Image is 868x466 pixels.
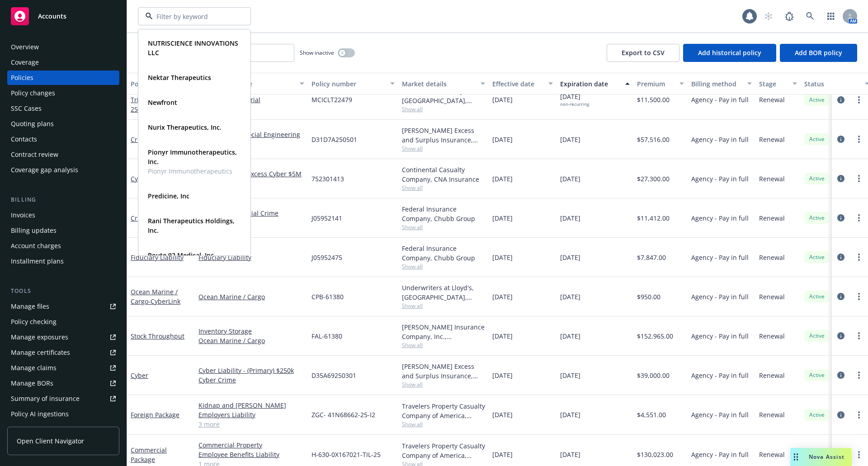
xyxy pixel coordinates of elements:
span: [DATE] [560,410,580,419]
a: circleInformation [835,94,846,105]
a: circleInformation [835,330,846,341]
a: Stock Throughput [131,332,184,340]
span: FAL-61380 [311,331,342,341]
button: Export to CSV [607,44,679,62]
span: $39,000.00 [637,371,670,380]
a: Ocean Marine / Cargo [198,292,304,301]
span: Agency - Pay in full [691,371,749,380]
span: [DATE] [492,174,513,184]
div: Federal Insurance Company, Chubb Group [402,244,485,263]
a: circleInformation [835,410,846,420]
a: Cyber [131,174,148,183]
button: Policy number [308,73,398,94]
a: circleInformation [835,291,846,302]
div: [PERSON_NAME] Excess and Surplus Insurance, Inc., [PERSON_NAME] Group [402,362,485,381]
span: Show inactive [300,49,334,56]
a: Manage certificates [7,345,119,360]
span: Show all [402,263,485,270]
a: Employers Liability [198,410,304,419]
button: Billing method [688,73,755,94]
div: Overview [11,40,39,54]
div: Travelers Property Casualty Company of America, Travelers Insurance [402,401,485,420]
span: [DATE] [560,253,580,262]
div: Summary of insurance [11,391,80,406]
span: Renewal [759,135,785,144]
strong: Pionyr Immunotherapeutics, Inc. [148,148,237,166]
span: [DATE] [560,174,580,184]
span: Show all [402,223,485,231]
strong: Nurix Therapeutics, Inc. [148,123,222,132]
span: [DATE] [560,450,580,459]
span: $11,412.00 [637,213,670,223]
span: Active [808,332,826,340]
span: [DATE] [492,450,513,459]
a: Kidnap and [PERSON_NAME] [198,400,304,410]
span: Renewal [759,410,785,419]
span: Nova Assist [809,453,844,461]
a: more [854,212,864,223]
div: Policy AI ingestions [11,407,69,421]
a: Foreign Clinical Trial [131,86,190,113]
a: more [854,94,864,105]
div: Policies [11,71,33,85]
button: Lines of coverage [195,73,308,94]
a: Commercial Property [198,440,304,450]
a: Policies [7,71,119,85]
a: Commercial Package [131,446,167,464]
div: Effective date [492,79,543,89]
a: Invoices [7,208,119,222]
div: non-recurring [560,101,589,107]
a: Search [801,7,819,25]
strong: Newfront [148,98,177,107]
span: $27,300.00 [637,174,670,184]
span: Agency - Pay in full [691,331,749,341]
span: Agency - Pay in full [691,450,749,459]
strong: Nektar Therapeutics [148,73,211,82]
span: [DATE] [492,253,513,262]
span: Pionyr Immunotherapeutics [148,166,239,176]
div: Contacts [11,132,37,146]
div: [PERSON_NAME] Insurance Company, Inc., [PERSON_NAME] Group, [PERSON_NAME] Cargo [402,322,485,341]
a: Policy changes [7,86,119,100]
span: Renewal [759,95,785,104]
span: Accounts [38,13,66,20]
a: Foreign Clinical Trial [198,95,304,104]
span: $130,023.00 [637,450,673,459]
span: [DATE] [560,371,580,380]
strong: Rani Therapeutics Holdings, Inc. [148,217,235,235]
span: [DATE] [492,95,513,104]
div: Installment plans [11,254,64,268]
div: Account charges [11,239,61,253]
a: Coverage [7,55,119,70]
span: Renewal [759,371,785,380]
span: Agency - Pay in full [691,253,749,262]
a: circleInformation [835,212,846,223]
span: Active [808,411,826,419]
a: more [854,449,864,460]
div: Underwriters at Lloyd's, [GEOGRAPHIC_DATA], [PERSON_NAME] of [GEOGRAPHIC_DATA], [PERSON_NAME] Cargo [402,283,485,302]
div: Policy details [131,79,181,89]
span: [DATE] [492,135,513,144]
span: Active [808,174,826,183]
span: Active [808,371,826,379]
button: Add historical policy [683,44,776,62]
a: Cyber Liability - (Primary) $250k Cyber Crime [198,366,304,385]
a: Accounts [7,4,119,29]
div: Manage claims [11,361,57,375]
a: Ocean Marine / Cargo [131,287,180,306]
span: Show all [402,184,485,192]
div: Manage certificates [11,345,70,360]
a: Billing updates [7,223,119,238]
span: D35A69250301 [311,371,356,380]
a: SSC Cases [7,101,119,116]
button: Expiration date [557,73,633,94]
a: more [854,410,864,420]
a: Crime - Excess Social Engineering Fraud [198,130,304,149]
a: Contract review [7,147,119,162]
div: Billing method [691,79,742,89]
span: J05952475 [311,253,342,262]
div: Continental Casualty Company, CNA Insurance [402,165,485,184]
span: Agency - Pay in full [691,95,749,104]
span: Show all [402,302,485,310]
span: [DATE] [560,213,580,223]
